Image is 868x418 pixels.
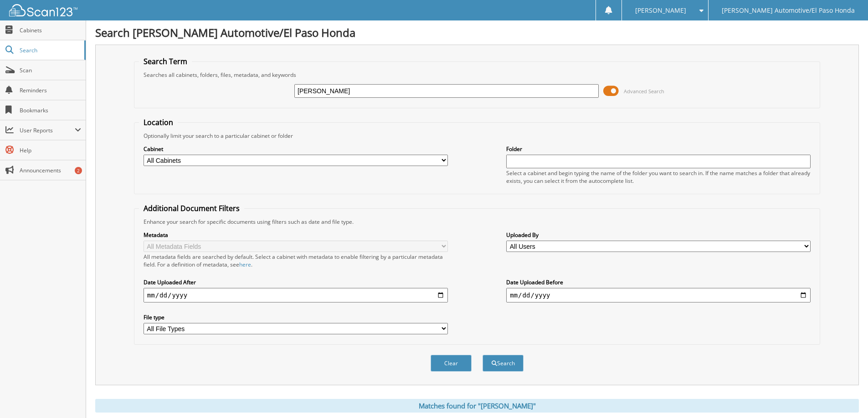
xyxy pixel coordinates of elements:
label: Metadata [144,231,448,239]
div: Optionally limit your search to a particular cabinet or folder [139,132,815,140]
legend: Location [139,117,178,127]
span: Advanced Search [624,88,664,95]
label: Date Uploaded After [144,278,448,286]
legend: Additional Document Filters [139,203,244,213]
span: Search [20,46,80,54]
h1: Search [PERSON_NAME] Automotive/El Paso Honda [95,25,859,40]
a: here [239,261,251,268]
label: Cabinet [144,145,448,153]
img: scan123-logo-white.svg [9,4,77,16]
div: All metadata fields are searched by default. Select a cabinet with metadata to enable filtering b... [144,253,448,268]
div: Enhance your search for specific documents using filters such as date and file type. [139,218,815,226]
label: Uploaded By [506,231,811,239]
span: User Reports [20,126,75,134]
input: end [506,288,811,302]
span: Cabinets [20,26,81,34]
label: Date Uploaded Before [506,278,811,286]
legend: Search Term [139,56,192,66]
span: [PERSON_NAME] Automotive/El Paso Honda [722,8,855,13]
input: start [144,288,448,302]
span: Help [20,146,81,154]
span: Reminders [20,86,81,94]
div: Searches all cabinets, folders, files, metadata, and keywords [139,71,815,79]
div: 2 [75,167,82,174]
div: Matches found for "[PERSON_NAME]" [95,399,859,413]
span: Announcements [20,166,81,174]
span: Bookmarks [20,106,81,114]
div: Select a cabinet and begin typing the name of the folder you want to search in. If the name match... [506,169,811,185]
span: Scan [20,66,81,74]
button: Search [483,355,524,372]
button: Clear [431,355,472,372]
label: File type [144,313,448,321]
label: Folder [506,145,811,153]
span: [PERSON_NAME] [635,8,686,13]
